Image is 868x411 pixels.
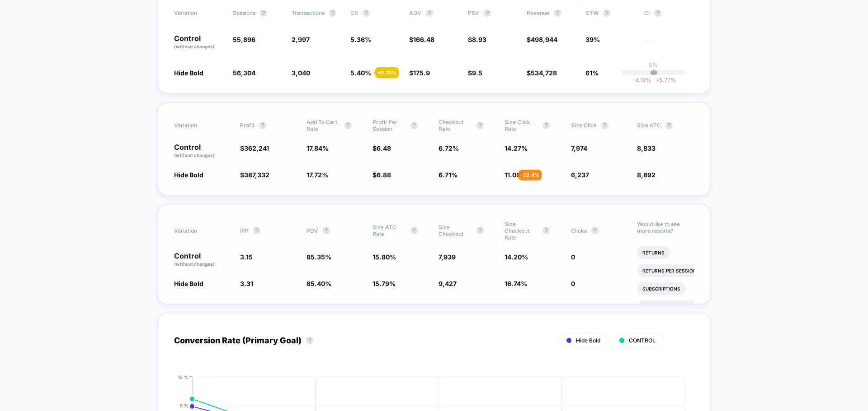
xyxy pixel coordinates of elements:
div: + 0.70 % [375,67,399,78]
span: 175.9 [413,69,430,77]
span: OTW [585,9,635,17]
span: 7,939 [439,253,456,261]
span: PSV [468,9,479,16]
span: 15.80 % [373,253,396,261]
span: Size ATC [637,122,661,129]
span: 6.48 [377,144,391,152]
button: ? [554,9,561,17]
span: $ [527,36,557,43]
span: 6.71 % [439,171,458,179]
span: 0 [571,280,575,287]
span: $ [468,69,482,77]
button: ? [542,227,550,234]
span: Size Click [571,122,597,129]
span: Hide Bold [174,171,203,179]
span: Add To Cart Rate [307,119,340,132]
span: 7,974 [571,144,587,152]
span: Sessions [233,9,255,16]
button: ? [484,9,491,17]
button: ? [410,227,418,234]
span: Size Checkout [439,224,472,237]
p: Control [174,252,231,268]
p: | [652,68,654,75]
span: 5.77 % [651,77,676,83]
span: 534,728 [531,69,557,77]
button: ? [601,122,609,129]
span: 498,944 [531,36,557,43]
span: 3.15 [240,253,253,261]
span: 2,997 [292,36,310,43]
span: Profit Per Session [373,119,406,132]
span: Hide Bold [174,280,203,287]
span: $ [240,171,269,179]
span: (without changes) [174,261,215,267]
span: 8,833 [637,144,656,152]
button: ? [542,122,550,129]
span: 14.27 % [505,144,528,152]
span: 387,332 [244,171,269,179]
span: 11.08 % [505,171,527,179]
span: 56,304 [233,69,255,77]
button: ? [426,9,433,17]
button: ? [591,227,599,234]
span: 3.31 [240,280,253,287]
span: $ [373,144,391,152]
button: ? [259,122,266,129]
span: 3,040 [292,69,310,77]
span: 6,237 [571,171,589,179]
span: CR [350,9,358,16]
p: Control [174,35,224,50]
span: 5.36 % [350,36,371,43]
li: Subscriptions [637,282,686,295]
span: 8,892 [637,171,656,179]
tspan: 9 % [180,403,189,408]
span: CONTROL [629,337,656,344]
span: 6.88 [377,171,391,179]
span: 9.5 [472,69,482,77]
span: 166.48 [413,36,434,43]
span: 85.40 % [307,280,331,287]
span: Checkout Rate [439,119,472,132]
span: IPP [240,227,249,234]
button: ? [476,122,484,129]
span: Hide Bold [576,337,600,344]
button: ? [260,9,267,17]
button: ? [253,227,260,234]
span: Variation [174,9,224,17]
span: Hide Bold [174,69,203,77]
li: Subscriptions Rate [637,300,699,313]
span: 362,241 [244,144,269,152]
span: -4.12 % [632,77,651,83]
span: $ [373,171,391,179]
span: (without changes) [174,44,215,49]
span: Revenue [527,9,549,16]
span: (without changes) [174,152,215,158]
span: Size ATC rate [373,224,406,237]
span: 85.35 % [307,253,331,261]
span: $ [527,69,557,77]
button: ? [476,227,484,234]
span: Variation [174,119,224,132]
span: 6.72 % [439,144,459,152]
button: ? [654,9,661,17]
span: PDV [307,227,318,234]
button: ? [306,337,313,344]
span: Clicks [571,227,587,234]
span: Size Checkout rate [505,221,538,241]
span: 17.84 % [307,144,329,152]
p: 0% [649,61,658,68]
button: ? [603,9,610,17]
span: 15.79 % [373,280,396,287]
span: 0 [571,253,575,261]
span: $ [409,36,434,43]
p: Control [174,143,231,159]
span: $ [240,144,269,152]
span: AOV [409,9,421,16]
span: + [656,77,659,83]
button: ? [323,227,330,234]
span: $ [468,36,486,43]
span: 17.72 % [307,171,328,179]
p: Would like to see more reports? [637,221,694,234]
span: Variation [174,221,224,241]
button: ? [344,122,352,129]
